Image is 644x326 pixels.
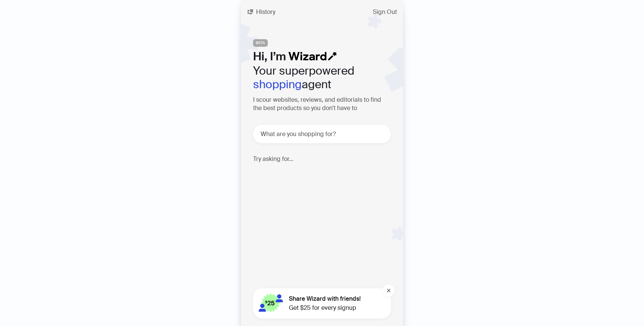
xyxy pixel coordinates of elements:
h2: Your superpowered agent [253,64,391,91]
span: Hi, I’m [253,49,286,64]
button: History [241,6,281,18]
h3: I scour websites, reviews, and editorials to find the best products so you don't have to [253,96,391,113]
button: Sign Out [367,6,403,18]
div: Find me pretend play toys for my [DEMOGRAPHIC_DATA] 🏡 [261,168,392,191]
em: shopping [253,77,302,92]
span: close [386,288,391,293]
span: Get $25 for every signup [289,303,361,312]
span: BETA [253,39,268,47]
span: Sign Out [373,9,397,15]
h4: Try asking for... [253,155,391,162]
button: Share Wizard with friends!Get $25 for every signup [253,288,391,318]
span: History [256,9,275,15]
span: Share Wizard with friends! [289,294,361,303]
